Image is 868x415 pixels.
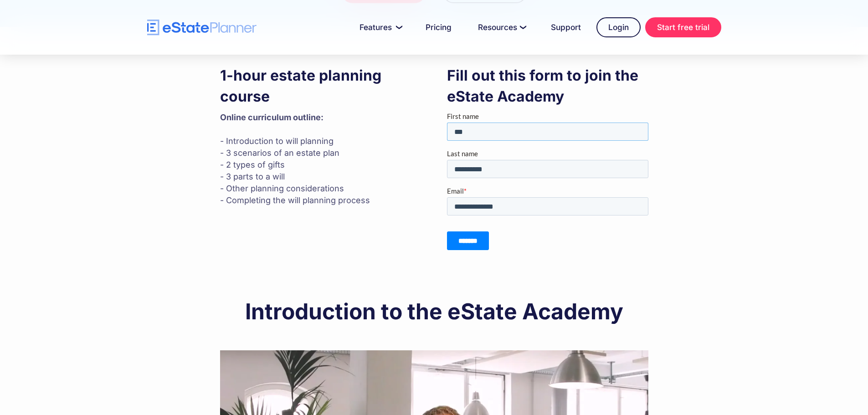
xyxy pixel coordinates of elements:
[147,20,257,36] a: home
[220,300,648,323] h2: Introduction to the eState Academy
[220,112,421,206] p: - Introduction to will planning - 3 scenarios of an estate plan - 2 types of gifts - 3 parts to a...
[467,18,535,36] a: Resources
[540,18,592,36] a: Support
[447,65,648,107] h3: Fill out this form to join the eState Academy
[220,113,324,122] strong: Online curriculum outline: ‍
[415,18,462,36] a: Pricing
[596,17,641,37] a: Login
[220,65,421,107] h3: 1-hour estate planning course
[645,17,721,37] a: Start free trial
[447,112,648,266] iframe: To enrich screen reader interactions, please activate Accessibility in Grammarly extension settings
[349,18,410,36] a: Features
